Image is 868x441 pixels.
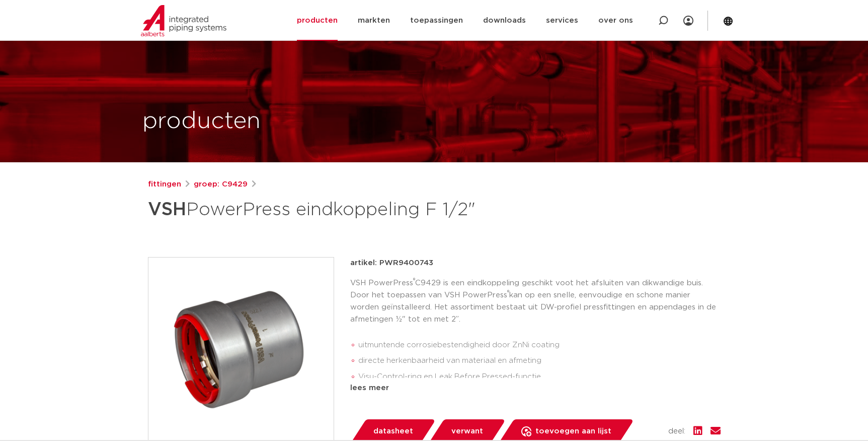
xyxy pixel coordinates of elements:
[350,382,721,394] div: lees meer
[350,277,721,326] p: VSH PowerPress C9429 is een eindkoppeling geschikt voot het afsluiten van dikwandige buis. Door h...
[358,369,721,385] li: Visu-Control-ring en Leak Before Pressed-functie
[148,178,181,191] a: fittingen
[358,337,721,353] li: uitmuntende corrosiebestendigheid door ZnNi coating
[142,105,261,138] h1: producten
[373,423,413,439] span: datasheet
[451,423,483,439] span: verwant
[358,353,721,369] li: directe herkenbaarheid van materiaal en afmeting
[194,178,248,191] a: groep: C9429
[668,425,685,437] span: deel:
[507,290,509,295] sup: ®
[148,195,526,225] h1: PowerPress eindkoppeling F 1/2"
[413,278,415,283] sup: ®
[535,423,611,439] span: toevoegen aan lijst
[148,201,186,219] strong: VSH
[350,257,433,269] p: artikel: PWR9400743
